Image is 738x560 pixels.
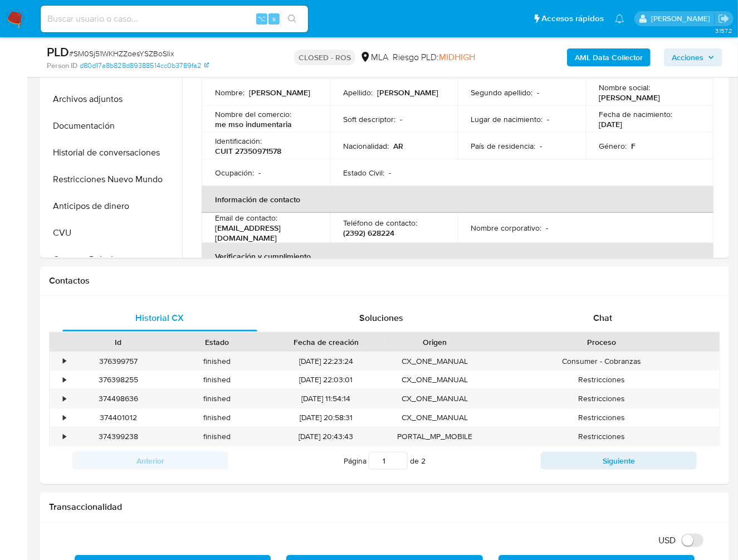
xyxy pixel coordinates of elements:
[168,371,266,389] div: finished
[72,452,228,470] button: Anterior
[63,356,66,367] div: •
[599,92,660,103] p: [PERSON_NAME]
[257,13,266,24] span: ⌥
[541,13,604,25] span: Accesos rápidos
[344,452,426,470] span: Página de
[215,136,262,146] p: Identificación :
[69,389,168,408] div: 374498636
[41,12,308,26] input: Buscar usuario o caso...
[215,146,281,156] p: CUIT 27350971578
[63,431,66,442] div: •
[484,371,720,389] div: Restricciones
[439,51,475,64] span: MIDHIGH
[49,275,720,286] h1: Contactos
[385,371,484,389] div: CX_ONE_MANUAL
[168,427,266,446] div: finished
[615,14,624,23] a: Notificaciones
[343,168,384,178] p: Estado Civil :
[471,223,541,233] p: Nombre corporativo :
[69,427,168,446] div: 374399238
[258,168,261,178] p: -
[215,223,312,243] p: [EMAIL_ADDRESS][DOMAIN_NAME]
[599,141,627,151] p: Género :
[385,389,484,408] div: CX_ONE_MANUAL
[69,48,174,59] span: # SM0Sj51WKHZZoesYSZBoSIix
[63,393,66,404] div: •
[484,427,720,446] div: Restricciones
[359,311,403,324] span: Soluciones
[175,337,258,348] div: Estado
[718,13,730,25] a: Salir
[215,109,291,119] p: Nombre del comercio :
[343,141,389,151] p: Nacionalidad :
[249,87,310,98] p: [PERSON_NAME]
[274,337,378,348] div: Fecha de creación
[69,352,168,371] div: 376399757
[266,389,385,408] div: [DATE] 11:54:14
[168,389,266,408] div: finished
[599,119,622,129] p: [DATE]
[537,87,539,98] p: -
[400,114,402,124] p: -
[471,141,535,151] p: País de residencia :
[215,119,292,129] p: me mso indumentaria
[47,43,69,61] b: PLD
[599,82,650,92] p: Nombre social :
[651,13,714,24] p: jessica.fukman@mercadolibre.com
[266,371,385,389] div: [DATE] 22:03:01
[421,455,426,466] span: 2
[266,408,385,427] div: [DATE] 20:58:31
[266,427,385,446] div: [DATE] 20:43:43
[547,114,549,124] p: -
[484,352,720,371] div: Consumer - Cobranzas
[43,139,182,166] button: Historial de conversaciones
[672,48,703,66] span: Acciones
[343,218,417,228] p: Teléfono de contacto :
[471,114,542,124] p: Lugar de nacimiento :
[343,87,373,98] p: Apellido :
[631,141,636,151] p: F
[215,168,254,178] p: Ocupación :
[43,166,182,193] button: Restricciones Nuevo Mundo
[393,141,403,151] p: AR
[49,501,720,513] h1: Transaccionalidad
[43,246,182,273] button: Cruces y Relaciones
[215,213,277,223] p: Email de contacto :
[385,352,484,371] div: CX_ONE_MANUAL
[575,48,643,66] b: AML Data Collector
[272,13,276,24] span: s
[492,337,712,348] div: Proceso
[77,337,160,348] div: Id
[377,87,438,98] p: [PERSON_NAME]
[63,412,66,423] div: •
[202,186,713,213] th: Información de contacto
[135,311,184,324] span: Historial CX
[69,408,168,427] div: 374401012
[385,427,484,446] div: PORTAL_MP_MOBILE
[715,26,732,35] span: 3.157.2
[540,141,542,151] p: -
[343,114,395,124] p: Soft descriptor :
[484,389,720,408] div: Restricciones
[43,113,182,139] button: Documentación
[168,352,266,371] div: finished
[43,86,182,113] button: Archivos adjuntos
[47,61,77,71] b: Person ID
[393,337,476,348] div: Origen
[43,193,182,220] button: Anticipos de dinero
[294,50,355,65] p: CLOSED - ROS
[281,11,304,27] button: search-icon
[63,374,66,385] div: •
[664,48,722,66] button: Acciones
[215,87,245,98] p: Nombre :
[471,87,532,98] p: Segundo apellido :
[266,352,385,371] div: [DATE] 22:23:24
[567,48,651,66] button: AML Data Collector
[80,61,209,71] a: d80d17a8b828d89388514cc0b3789fa2
[360,51,388,64] div: MLA
[484,408,720,427] div: Restricciones
[43,220,182,246] button: CVU
[168,408,266,427] div: finished
[385,408,484,427] div: CX_ONE_MANUAL
[541,452,697,470] button: Siguiente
